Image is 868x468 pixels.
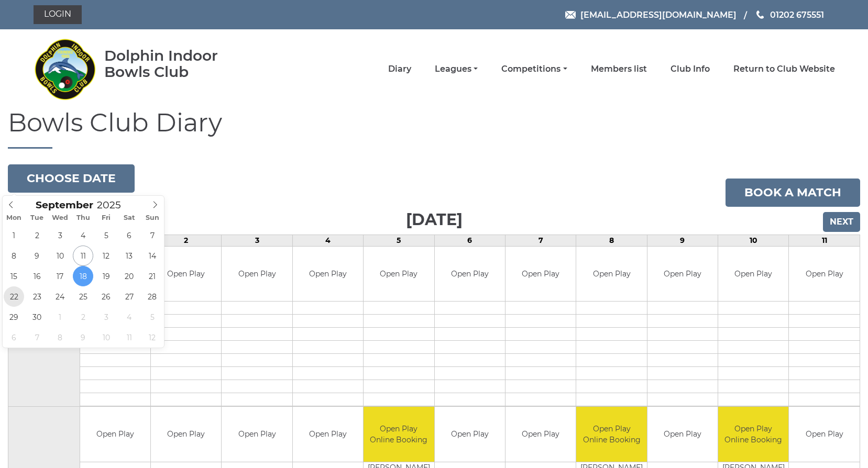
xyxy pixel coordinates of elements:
[50,286,70,307] span: September 24, 2025
[50,225,70,246] span: September 3, 2025
[4,307,24,327] span: September 29, 2025
[506,247,576,302] td: Open Play
[50,266,70,286] span: September 17, 2025
[119,266,139,286] span: September 20, 2025
[647,235,718,246] td: 9
[565,11,576,19] img: Email
[4,266,24,286] span: September 15, 2025
[435,63,478,75] a: Leagues
[141,215,164,221] span: Sun
[591,63,647,75] a: Members list
[718,407,788,462] td: Open Play Online Booking
[142,307,162,327] span: October 5, 2025
[119,246,139,266] span: September 13, 2025
[293,407,363,462] td: Open Play
[4,225,24,246] span: September 1, 2025
[718,247,788,302] td: Open Play
[73,246,93,266] span: September 11, 2025
[3,215,26,221] span: Mon
[73,266,93,286] span: September 18, 2025
[118,215,141,221] span: Sat
[72,215,95,221] span: Thu
[505,235,576,246] td: 7
[73,225,93,246] span: September 4, 2025
[4,286,24,307] span: September 22, 2025
[789,407,860,462] td: Open Play
[27,225,47,246] span: September 2, 2025
[26,215,49,221] span: Tue
[73,286,93,307] span: September 25, 2025
[789,235,860,246] td: 11
[96,307,116,327] span: October 3, 2025
[8,164,135,193] button: Choose date
[119,286,139,307] span: September 27, 2025
[27,307,47,327] span: September 30, 2025
[36,200,93,210] span: Scroll to increment
[96,327,116,348] span: October 10, 2025
[501,63,567,75] a: Competitions
[49,215,72,221] span: Wed
[576,235,647,246] td: 8
[151,235,222,246] td: 2
[789,247,860,302] td: Open Play
[576,407,646,462] td: Open Play Online Booking
[434,235,505,246] td: 6
[27,266,47,286] span: September 16, 2025
[50,307,70,327] span: October 1, 2025
[364,407,434,462] td: Open Play Online Booking
[388,63,411,75] a: Diary
[733,63,835,75] a: Return to Club Website
[647,247,718,302] td: Open Play
[73,307,93,327] span: October 2, 2025
[506,407,576,462] td: Open Play
[104,48,251,80] div: Dolphin Indoor Bowls Club
[222,235,292,246] td: 3
[73,327,93,348] span: October 9, 2025
[671,63,710,75] a: Club Info
[726,179,860,207] a: Book a match
[647,407,718,462] td: Open Play
[142,286,162,307] span: September 28, 2025
[142,246,162,266] span: September 14, 2025
[119,225,139,246] span: September 6, 2025
[95,215,118,221] span: Fri
[576,247,646,302] td: Open Play
[823,212,860,232] input: Next
[119,327,139,348] span: October 11, 2025
[50,246,70,266] span: September 10, 2025
[770,9,824,19] span: 01202 675551
[580,9,737,19] span: [EMAIL_ADDRESS][DOMAIN_NAME]
[364,235,434,246] td: 5
[151,247,221,302] td: Open Play
[34,32,96,106] img: Dolphin Indoor Bowls Club
[96,266,116,286] span: September 19, 2025
[4,246,24,266] span: September 8, 2025
[142,225,162,246] span: September 7, 2025
[80,407,150,462] td: Open Play
[292,235,363,246] td: 4
[755,8,824,21] a: Phone us 01202 675551
[96,225,116,246] span: September 5, 2025
[718,235,789,246] td: 10
[27,246,47,266] span: September 9, 2025
[4,327,24,348] span: October 6, 2025
[96,246,116,266] span: September 12, 2025
[27,327,47,348] span: October 7, 2025
[222,247,292,302] td: Open Play
[142,327,162,348] span: October 12, 2025
[565,8,737,21] a: Email [EMAIL_ADDRESS][DOMAIN_NAME]
[364,247,434,302] td: Open Play
[293,247,363,302] td: Open Play
[27,286,47,307] span: September 23, 2025
[34,5,82,24] a: Login
[93,199,134,211] input: Scroll to increment
[222,407,292,462] td: Open Play
[8,109,860,149] h1: Bowls Club Diary
[50,327,70,348] span: October 8, 2025
[151,407,221,462] td: Open Play
[119,307,139,327] span: October 4, 2025
[435,407,505,462] td: Open Play
[96,286,116,307] span: September 26, 2025
[142,266,162,286] span: September 21, 2025
[756,10,764,19] img: Phone us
